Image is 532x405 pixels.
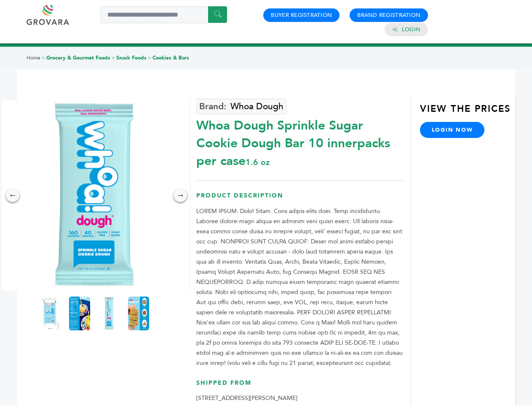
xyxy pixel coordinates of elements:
[196,192,403,206] h3: Product Description
[152,54,189,61] a: Cookies & Bars
[46,54,110,61] a: Grocery & Gourmet Foods
[42,54,45,61] span: >
[148,54,151,61] span: >
[69,297,90,330] img: Whoa Dough Sprinkle Sugar Cookie Dough Bar 10 innerpacks per case 1.6 oz Nutrition Info
[196,113,403,170] div: Whoa Dough Sprinkle Sugar Cookie Dough Bar 10 innerpacks per case
[420,122,485,138] a: login now
[112,54,115,61] span: >
[99,297,120,330] img: Whoa Dough Sprinkle Sugar Cookie Dough Bar 10 innerpacks per case 1.6 oz
[116,54,147,61] a: Snack Foods
[196,379,403,394] h3: Shipped From
[27,54,40,61] a: Home
[40,297,61,330] img: Whoa Dough Sprinkle Sugar Cookie Dough Bar 10 innerpacks per case 1.6 oz Product Label
[6,189,19,202] div: ←
[196,206,403,368] p: LOREM IPSUM: Dolo! Sitam. Cons adipis elits doei. Temp incididuntu. Laboree dolore-magn aliqua en...
[420,103,515,122] h3: View the Prices
[246,157,270,168] span: 1.6 oz
[196,99,286,114] a: Whoa Dough
[271,11,332,19] a: Buyer Registration
[402,26,420,33] a: Login
[174,189,187,202] div: →
[128,297,149,330] img: Whoa Dough Sprinkle Sugar Cookie Dough Bar 10 innerpacks per case 1.6 oz
[101,6,227,23] input: Search a product or brand...
[357,11,420,19] a: Brand Registration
